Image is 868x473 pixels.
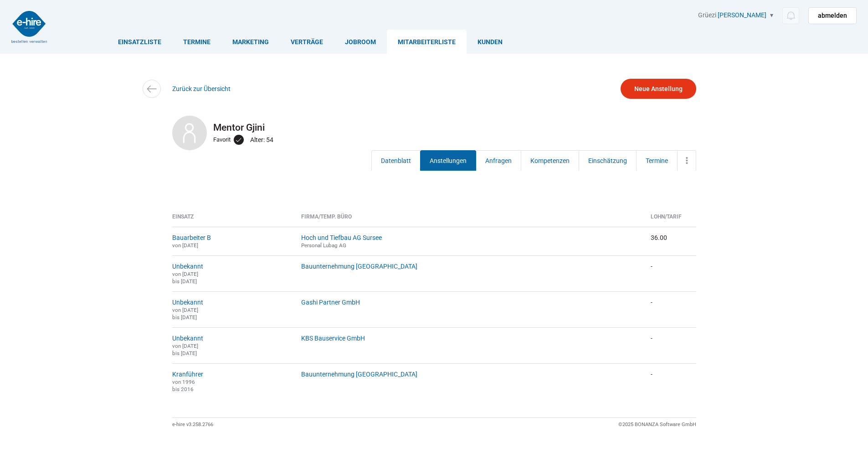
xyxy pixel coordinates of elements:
a: Bauunternehmung [GEOGRAPHIC_DATA] [301,371,417,378]
a: Einschätzung [579,150,637,171]
img: icon-arrow-left.svg [145,82,158,96]
a: Bauunternehmung [GEOGRAPHIC_DATA] [301,263,417,270]
div: Alter: 54 [250,134,276,146]
td: - [644,363,696,399]
a: abmelden [808,7,857,24]
small: von [DATE] bis [DATE] [172,307,198,320]
a: Kunden [467,30,514,54]
a: Bauarbeiter B [172,234,211,241]
a: Anstellungen [420,150,476,171]
a: Unbekannt [172,263,203,270]
div: e-hire v3.258.2766 [172,418,213,432]
a: [PERSON_NAME] [718,11,766,19]
nobr: 36.00 [651,234,667,241]
th: Lohn/Tarif [644,214,696,227]
a: Termine [636,150,678,171]
a: Marketing [221,30,280,54]
td: - [644,255,696,291]
small: von [DATE] bis [DATE] [172,343,198,356]
a: Datenblatt [371,150,421,171]
small: Personal Lubag AG [301,242,346,249]
small: von [DATE] [172,242,198,249]
div: Grüezi [698,11,857,24]
a: Anfragen [476,150,521,171]
a: Kranführer [172,371,203,378]
td: - [644,327,696,363]
th: Firma/Temp. Büro [294,214,643,227]
a: Einsatzliste [107,30,172,54]
a: Termine [172,30,221,54]
a: Hoch und Tiefbau AG Sursee [301,234,382,241]
div: ©2025 BONANZA Software GmbH [618,418,696,432]
small: von [DATE] bis [DATE] [172,271,198,285]
img: icon-notification.svg [785,10,796,21]
a: Jobroom [334,30,387,54]
a: Gashi Partner GmbH [301,299,360,306]
a: Kompetenzen [521,150,579,171]
h2: Mentor Gjini [172,122,696,133]
small: von 1996 bis 2016 [172,379,195,392]
th: Einsatz [172,214,295,227]
a: Mitarbeiterliste [387,30,467,54]
a: KBS Bauservice GmbH [301,335,365,342]
a: Zurück zur Übersicht [172,85,231,92]
img: logo2.png [11,11,47,43]
a: Unbekannt [172,335,203,342]
a: Verträge [280,30,334,54]
a: Unbekannt [172,299,203,306]
a: Neue Anstellung [621,79,696,99]
td: - [644,291,696,327]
